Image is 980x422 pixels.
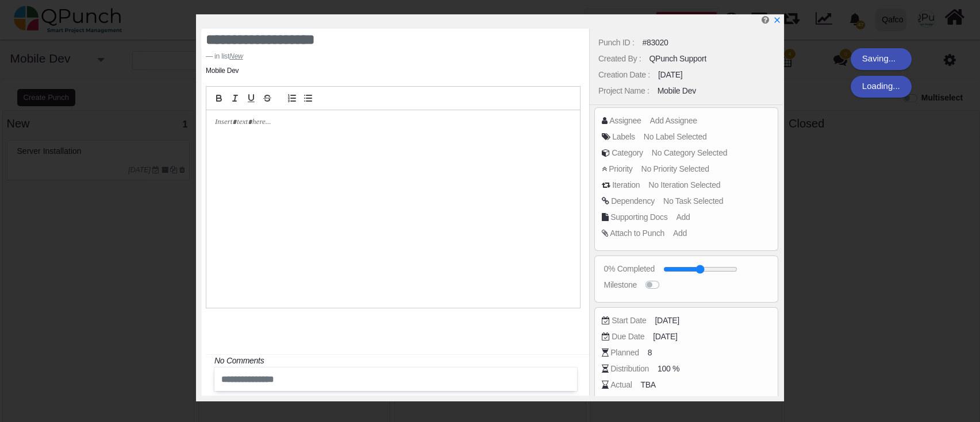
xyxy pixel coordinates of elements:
i: No Comments [214,356,264,365]
div: Saving... [851,48,912,70]
a: x [773,16,781,25]
svg: x [773,16,781,24]
div: Loading... [851,76,912,98]
li: Mobile Dev [206,65,239,76]
i: Edit Punch [762,16,769,24]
